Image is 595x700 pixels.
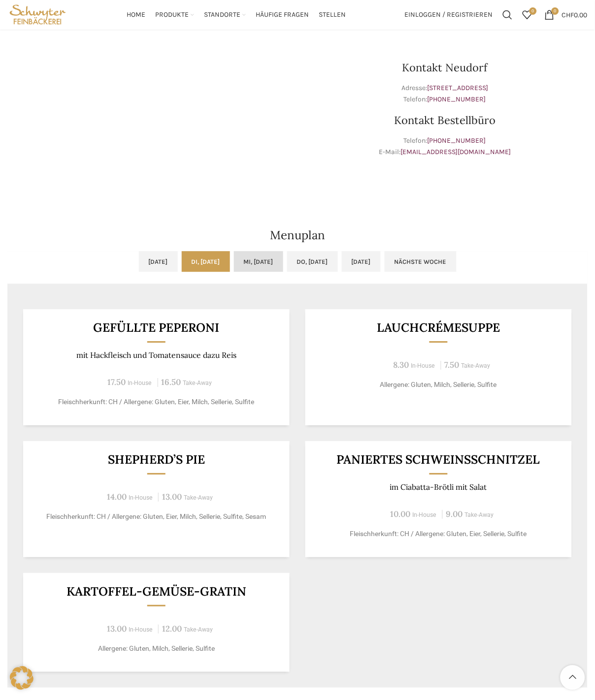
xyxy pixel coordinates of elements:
iframe: schwyter martinsbruggstrasse [7,38,293,186]
a: Scroll to top button [561,666,585,690]
a: [STREET_ADDRESS] [428,84,489,93]
a: [DATE] [342,252,381,272]
span: Take-Away [184,495,213,502]
h3: Lauchcrémesuppe [318,322,560,334]
a: 0 [518,5,537,25]
span: 9.00 [446,509,463,520]
a: Einloggen / Registrieren [400,5,498,25]
span: Häufige Fragen [256,10,309,20]
span: Produkte [155,10,189,20]
h3: Kontakt Bestellbüro [302,115,588,126]
a: Stellen [319,5,346,25]
span: 14.00 [107,492,127,503]
h2: Menuplan [7,230,588,242]
a: Nächste Woche [385,252,457,272]
span: Home [127,10,145,20]
span: Take-Away [184,627,213,634]
span: Einloggen / Registrieren [405,11,493,18]
span: CHF [562,10,574,19]
div: Meine Wunschliste [518,5,537,25]
span: 0 [529,7,537,15]
h3: Kartoffel-Gemüse-Gratin [35,586,278,598]
span: 8.30 [394,360,409,371]
a: [DATE] [139,252,178,272]
span: In-House [129,495,153,502]
span: 7.50 [445,360,460,371]
h3: Kontakt Neudorf [302,63,588,73]
span: In-House [129,627,153,634]
bdi: 0.00 [562,10,588,19]
a: Suchen [498,5,518,25]
h3: Paniertes Schweinsschnitzel [318,454,560,466]
span: 0 [552,7,559,15]
a: Standorte [204,5,246,25]
p: Allergene: Gluten, Milch, Sellerie, Sulfite [318,380,560,390]
span: Standorte [204,10,240,20]
span: 16.50 [162,377,181,388]
h3: Shepherd’s Pie [35,454,278,466]
span: In-House [128,380,152,387]
span: In-House [413,512,437,519]
a: [PHONE_NUMBER] [428,137,486,145]
p: Allergene: Gluten, Milch, Sellerie, Sulfite [35,644,278,654]
a: Mi, [DATE] [234,252,283,272]
p: mit Hackfleisch und Tomatensauce dazu Reis [35,351,278,360]
div: Main navigation [73,5,400,25]
a: [EMAIL_ADDRESS][DOMAIN_NAME] [401,148,511,157]
span: 10.00 [391,509,411,520]
span: 12.00 [162,624,182,635]
a: Häufige Fragen [256,5,309,25]
span: Take-Away [183,380,212,387]
span: In-House [411,363,435,370]
a: Site logo [7,10,68,18]
a: [PHONE_NUMBER] [428,95,486,104]
span: Stellen [319,10,346,20]
a: Do, [DATE] [287,252,338,272]
h3: Gefüllte Peperoni [35,322,278,334]
span: 17.50 [108,377,126,388]
p: Fleischherkunft: CH / Allergene: Gluten, Eier, Sellerie, Sulfite [318,529,560,540]
a: 0 CHF0.00 [540,5,593,25]
span: 13.00 [107,624,127,635]
p: Fleischherkunft: CH / Allergene: Gluten, Eier, Milch, Sellerie, Sulfite, Sesam [35,512,278,522]
span: Take-Away [462,363,491,370]
a: Produkte [155,5,194,25]
p: Telefon: E-Mail: [302,136,588,158]
p: Adresse: Telefon: [302,83,588,105]
span: 13.00 [162,492,182,503]
span: Take-Away [465,512,494,519]
p: Fleischherkunft: CH / Allergene: Gluten, Eier, Milch, Sellerie, Sulfite [35,397,278,408]
a: Home [127,5,145,25]
p: im Ciabatta-Brötli mit Salat [318,483,560,492]
a: Di, [DATE] [182,252,230,272]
